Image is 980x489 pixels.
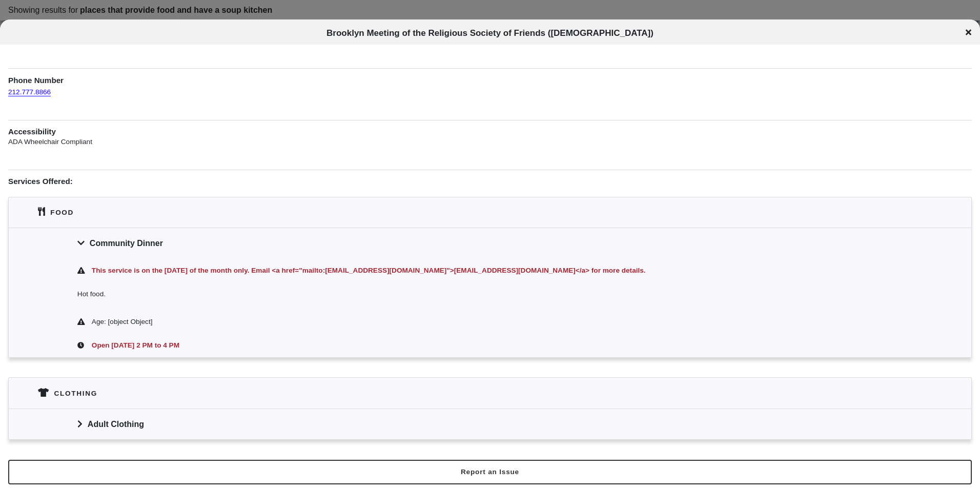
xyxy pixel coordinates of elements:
[8,170,972,187] h1: Services Offered:
[8,78,51,96] a: 212.777.8866
[9,282,971,310] div: Hot food.
[8,460,972,484] button: Report an Issue
[90,340,903,351] div: Open [DATE] 2 PM to 4 PM
[8,120,972,137] h1: Accessibility
[326,28,654,38] span: Brooklyn Meeting of the Religious Society of Friends ([DEMOGRAPHIC_DATA])
[90,265,903,276] div: This service is on the [DATE] of the month only. Email <a href="mailto:[EMAIL_ADDRESS][DOMAIN_NAM...
[8,137,972,147] p: ADA Wheelchair Compliant
[9,409,971,439] div: Adult Clothing
[50,207,74,218] div: Food
[92,316,903,328] div: Age: [object Object]
[9,228,971,258] div: Community Dinner
[8,68,972,86] h1: Phone Number
[54,388,97,399] div: Clothing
